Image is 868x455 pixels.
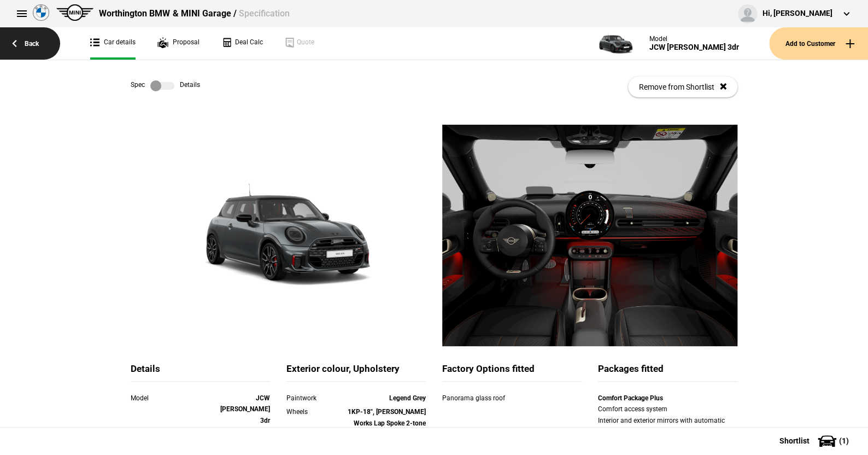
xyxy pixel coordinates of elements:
div: Wheels [286,406,342,417]
a: Car details [90,27,136,60]
div: Model [649,35,739,43]
div: Worthington BMW & MINI Garage / [99,8,289,20]
div: JCW [PERSON_NAME] 3dr [649,43,739,52]
div: Packages fitted [598,363,737,382]
div: Details [131,363,270,382]
a: Deal Calc [221,27,263,60]
img: bmw.png [33,4,49,21]
div: Spec Details [131,80,200,91]
button: Add to Customer [769,27,868,60]
button: Shortlist(1) [763,427,868,454]
img: mini.png [56,4,93,21]
div: Model [131,393,214,404]
span: ( 1 ) [839,437,849,445]
span: Shortlist [779,437,810,445]
strong: Comfort Package Plus [598,394,663,402]
div: Panorama glass roof [442,393,540,404]
div: Hi, [PERSON_NAME] [763,8,832,19]
div: Factory Options fitted [442,363,582,382]
span: Specification [238,8,289,19]
strong: Legend Grey [389,394,426,402]
div: Exterior colour, Upholstery [286,363,426,382]
button: Remove from Shortlist [628,77,737,97]
strong: JCW [PERSON_NAME] 3dr [220,394,270,424]
div: Paintwork [286,393,342,404]
strong: 1KP-18", [PERSON_NAME] Works Lap Spoke 2-tone [348,408,426,427]
a: Proposal [157,27,200,60]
